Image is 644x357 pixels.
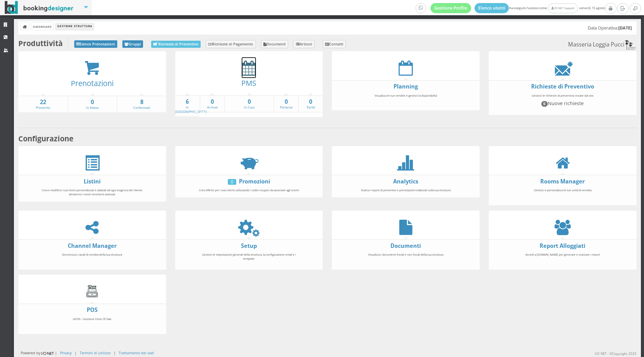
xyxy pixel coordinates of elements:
b: Produttività [18,38,63,48]
a: POS [87,306,98,314]
h4: Nuove richieste [511,100,615,106]
strong: 22 [18,98,67,106]
a: Elenco utenti [475,3,509,13]
b: Configurazione [18,134,74,143]
li: Gestione Struttura [56,23,94,30]
a: Gestione Profilo [430,3,471,13]
a: I/O NET Support [548,3,578,13]
a: Rooms Manager [540,178,585,185]
div: Crea e modifica i tuoi listini personalizzati e adattali ad ogni esigenza del cliente attraverso ... [37,185,147,199]
a: Report Alloggiati [540,242,585,250]
img: BookingDesigner.com [5,1,74,14]
div: ioPOS - Gestione Point Of Sale [37,314,147,332]
a: Richieste di Preventivo [531,83,594,90]
a: Termini di utilizzo [80,350,110,355]
a: Prenotazioni [71,78,114,88]
div: | [114,350,116,355]
a: Richieste di Pagamento [206,40,256,48]
a: Planning [394,83,418,90]
a: Dashboard [31,23,53,30]
div: Gestisci le richieste di preventivo inviate dal sito [508,91,618,113]
small: Masseria Loggia Pucci [568,39,637,51]
a: 22Preventivi [18,98,67,110]
img: c16615076ba611f09c94063e6a87f67d.png [624,39,637,51]
a: 6In [GEOGRAPHIC_DATA] [175,98,207,114]
strong: 0 [200,98,224,106]
a: Promozioni [239,178,270,185]
b: [DATE] [618,25,632,31]
a: 0Partenze [274,98,298,110]
a: Listini [84,178,101,185]
a: Analytics [393,178,418,185]
a: Privacy [60,350,72,355]
a: Gruppi [122,40,143,48]
span: Hai eseguito l'accesso come: venerdì, 15 agosto [416,3,605,13]
div: Sincronizza i canali di vendita della tua struttura [37,250,147,267]
span: 0 [541,101,548,106]
img: ionet_small_logo.png [40,351,55,356]
div: Gestisci e personalizza le tue unità di vendita [508,185,618,203]
a: 0Arrivati [200,98,224,110]
a: 0In Casa [225,98,274,110]
div: Powered by | [21,350,57,356]
div: 0 [228,179,236,185]
div: Visualizza le tue vendite e gestisci la disponibilità [351,91,461,108]
strong: 0 [68,98,117,106]
a: 0In Attesa [68,98,117,110]
strong: 0 [274,98,298,106]
strong: 8 [117,98,166,106]
div: | [75,350,77,355]
div: Accedi a [DOMAIN_NAME] per generare e scaricare i report [508,250,618,267]
a: Channel Manager [68,242,117,250]
a: Setup [241,242,257,250]
h5: Data Operativa: [588,25,632,31]
img: cash-register.gif [84,284,100,299]
a: Trattamento dei dati [119,350,154,355]
a: Documenti [390,242,421,250]
div: Crea offerte per i tuoi clienti utilizzando i codici coupon da associare agli sconti [194,185,304,195]
strong: 0 [299,98,323,106]
a: Articoli [293,40,315,48]
div: Scarica i report di preventivi e prenotazioni elaborati sulla tua struttura [351,185,461,195]
div: Gestisci le impostazioni generali della struttura, la configurazione email e i template [194,250,304,267]
a: Contatti [323,40,346,48]
a: Documenti [261,40,288,48]
div: Visualizza i documenti fiscali e non fiscali della tua struttura [351,250,461,267]
a: Richieste di Preventivo [151,41,201,48]
a: PMS [241,78,256,88]
a: Elenco Prenotazioni [74,40,117,48]
strong: 0 [225,98,274,106]
a: 8Confermate [117,98,166,110]
a: 0Partiti [299,98,323,110]
strong: 6 [175,98,200,106]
